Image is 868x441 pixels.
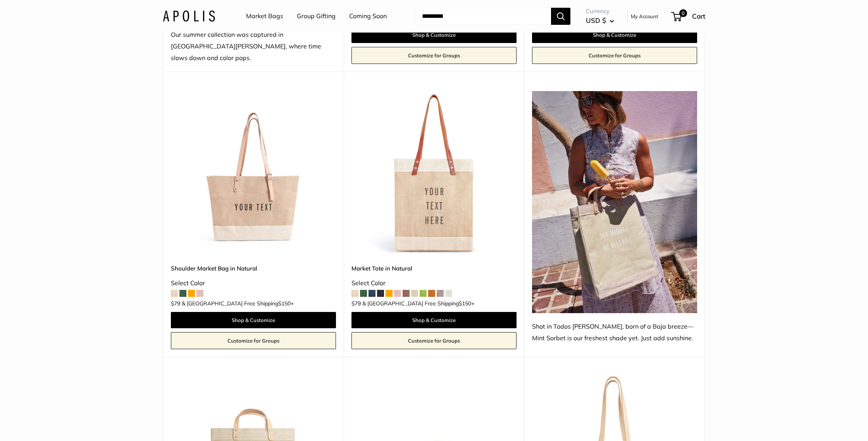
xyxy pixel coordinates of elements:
input: Search... [416,8,551,25]
a: Coming Soon [349,10,387,22]
button: USD $ [586,14,614,27]
img: description_Make it yours with custom printed text. [351,91,517,256]
a: description_Make it yours with custom printed text.description_The Original Market bag in its 4 n... [351,91,517,256]
a: Shoulder Market Bag in Natural [171,264,336,273]
a: Market Bags [246,10,283,22]
a: Customize for Groups [532,47,697,64]
a: Shoulder Market Bag in NaturalShoulder Market Bag in Natural [171,91,336,256]
span: $150 [278,300,291,307]
span: & [GEOGRAPHIC_DATA] Free Shipping + [182,301,294,306]
a: Shop & Customize [351,312,517,328]
span: Cart [692,12,705,20]
span: 0 [679,9,687,17]
img: Apolis [163,10,215,22]
a: Customize for Groups [351,332,517,349]
a: Customize for Groups [351,47,517,64]
div: Select Color [171,277,336,289]
a: Shop & Customize [171,312,336,328]
a: Shop & Customize [351,27,517,43]
span: $150 [459,300,471,307]
div: Our summer collection was captured in [GEOGRAPHIC_DATA][PERSON_NAME], where time slows down and c... [171,29,336,64]
span: Currency [586,6,614,17]
span: USD $ [586,16,606,24]
a: My Account [631,12,658,21]
img: Shoulder Market Bag in Natural [171,91,336,256]
button: Search [551,8,570,25]
a: Group Gifting [297,10,336,22]
span: $79 [171,300,180,307]
a: 0 Cart [672,10,705,22]
div: Shot in Todos [PERSON_NAME], born of a Baja breeze—Mint Sorbet is our freshest shade yet. Just ad... [532,321,697,344]
span: $79 [351,300,361,307]
span: & [GEOGRAPHIC_DATA] Free Shipping + [362,301,474,306]
a: Shop & Customize [532,27,697,43]
a: Customize for Groups [171,332,336,349]
div: Select Color [351,277,517,289]
a: Market Tote in Natural [351,264,517,273]
img: Shot in Todos Santos, born of a Baja breeze—Mint Sorbet is our freshest shade yet. Just add sunsh... [532,91,697,313]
